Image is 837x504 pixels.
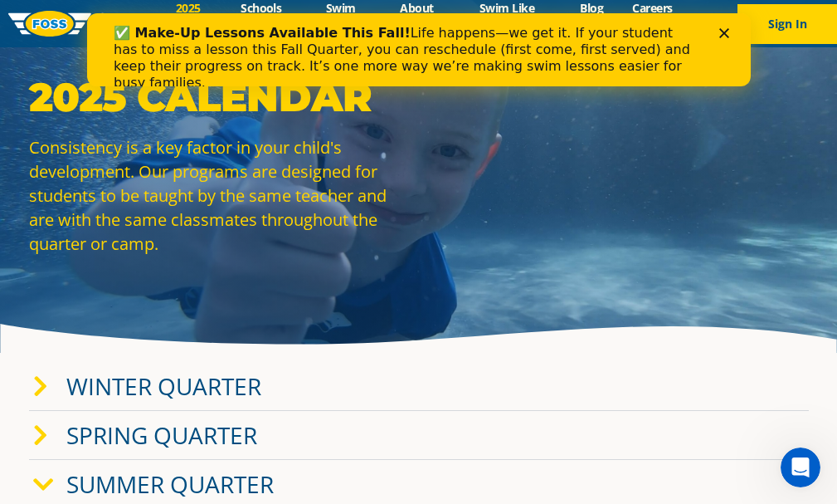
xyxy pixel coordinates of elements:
div: Life happens—we get it. If your student has to miss a lesson this Fall Quarter, you can reschedul... [27,12,611,78]
iframe: Intercom live chat [781,448,820,487]
a: Summer Quarter [66,468,274,500]
a: Spring Quarter [66,419,257,451]
p: Consistency is a key factor in your child's development. Our programs are designed for students t... [29,135,411,256]
strong: 2025 Calendar [29,73,372,121]
b: ✅ Make-Up Lessons Available This Fall! [27,12,324,27]
div: Close [632,15,649,25]
button: Sign In [737,4,837,44]
iframe: Intercom live chat banner [87,13,751,86]
a: Winter Quarter [66,370,261,402]
img: FOSS Swim School Logo [8,11,150,37]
